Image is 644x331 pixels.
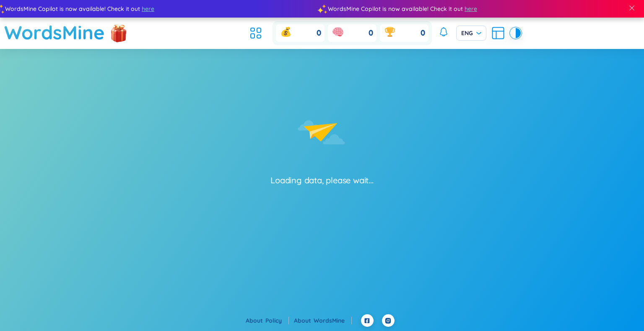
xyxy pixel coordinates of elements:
[294,316,352,325] div: About
[246,316,289,325] div: About
[314,317,352,324] a: WordsMine
[463,4,476,13] span: here
[461,29,481,37] span: ENG
[110,20,127,45] img: flashSalesIcon.a7f4f837.png
[265,317,289,324] a: Policy
[321,4,644,13] div: WordsMine Copilot is now available! Check it out
[4,18,105,47] a: WordsMine
[421,28,425,38] span: 0
[317,28,321,38] span: 0
[270,174,373,186] div: Loading data, please wait...
[369,28,373,38] span: 0
[140,4,153,13] span: here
